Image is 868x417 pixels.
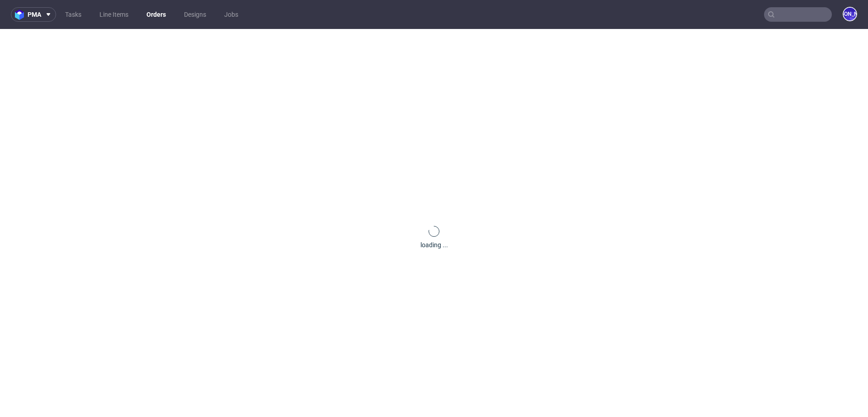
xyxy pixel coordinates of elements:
a: Tasks [60,7,87,22]
figcaption: [PERSON_NAME] [844,8,856,20]
a: Line Items [94,7,134,22]
div: loading ... [420,240,448,249]
span: pma [28,11,41,18]
a: Orders [141,7,171,22]
button: pma [11,7,56,22]
img: logo [15,10,28,20]
a: Designs [179,7,212,22]
a: Jobs [219,7,244,22]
